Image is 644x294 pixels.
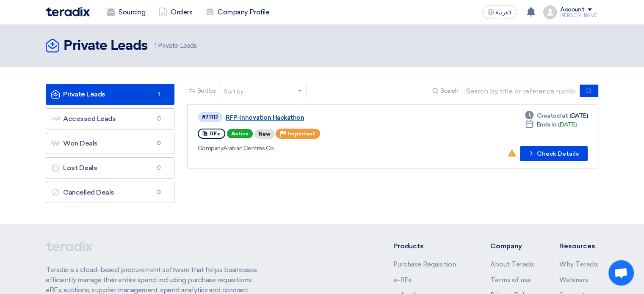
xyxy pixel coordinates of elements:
div: [DATE] [525,111,588,120]
input: Search by title or reference number [462,85,580,97]
a: Won Deals0 [46,133,174,154]
div: [PERSON_NAME] [560,13,598,18]
span: 0 [154,164,164,172]
a: Company Profile [199,3,276,22]
img: profile_test.png [543,5,557,19]
a: Why Teradix [559,261,598,268]
div: Account [560,6,584,14]
li: Products [393,241,465,251]
span: 0 [154,188,164,197]
a: Purchase Requisition [393,261,456,268]
a: Sourcing [100,3,152,22]
span: 0 [154,139,164,148]
span: Important [288,131,315,137]
a: e-RFx [393,276,412,284]
span: Company [198,145,224,152]
a: Terms of use [490,276,531,284]
div: [DATE] [525,120,577,129]
span: Created at [537,111,568,120]
li: Company [490,241,534,251]
a: Accessed Leads0 [46,108,174,129]
a: About Teradix [490,261,534,268]
a: Orders [152,3,199,22]
span: 0 [154,115,164,123]
div: Arabian Centres Co. [198,144,439,153]
a: Cancelled Deals0 [46,182,174,203]
li: Resources [559,241,598,251]
h2: Private Leads [64,38,148,55]
a: Lost Deals0 [46,157,174,179]
span: 1 [154,90,164,99]
span: العربية [496,10,511,16]
button: العربية [482,5,516,19]
a: Open chat [608,260,634,286]
div: Sort by [224,87,243,96]
a: RFP-Innovation Hackathon [226,114,437,121]
button: Check Details [520,146,588,161]
a: Private Leads1 [46,84,174,105]
span: Search [440,86,458,95]
div: #71112 [202,115,218,120]
span: 1 [155,42,157,49]
span: Ends In [537,120,557,129]
div: New [254,129,275,139]
span: Active [227,129,253,138]
span: RFx [210,131,220,137]
span: Private Leads [155,41,196,51]
img: Teradix logo [46,7,90,16]
a: Webinars [559,276,588,284]
span: Sort by [197,86,216,95]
